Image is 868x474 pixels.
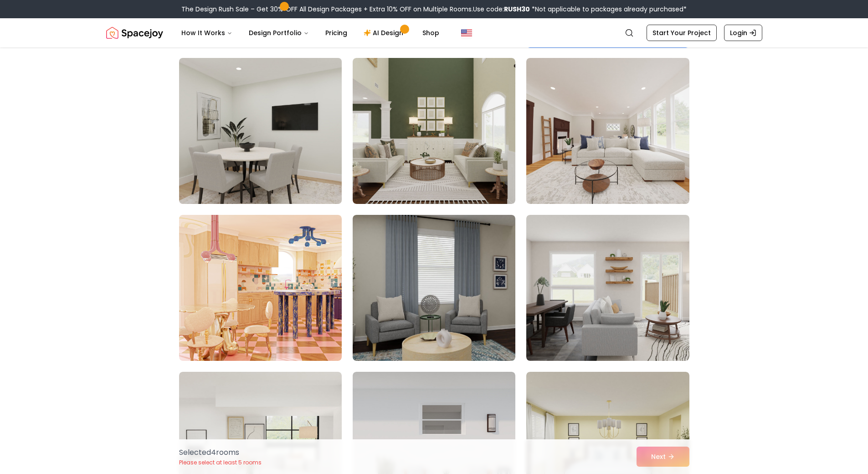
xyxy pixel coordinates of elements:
[415,24,447,42] a: Shop
[174,24,240,42] button: How It Works
[106,24,163,42] a: Spacejoy
[526,58,689,204] img: Room room-15
[353,215,515,361] img: Room room-17
[526,215,689,361] img: Room room-18
[106,18,762,47] nav: Global
[504,5,530,14] b: RUSH30
[461,27,472,38] img: United States
[179,215,342,361] img: Room room-16
[174,24,447,42] nav: Main
[353,58,515,204] img: Room room-14
[175,54,346,208] img: Room room-13
[647,25,717,41] a: Start Your Project
[106,24,163,42] img: Spacejoy Logo
[181,5,687,14] div: The Design Rush Sale – Get 30% OFF All Design Packages + Extra 10% OFF on Multiple Rooms.
[179,447,262,458] p: Selected 4 room s
[179,459,262,466] p: Please select at least 5 rooms
[724,25,762,41] a: Login
[241,24,316,42] button: Design Portfolio
[473,5,530,14] span: Use code:
[318,24,354,42] a: Pricing
[356,24,413,42] a: AI Design
[530,5,687,14] span: *Not applicable to packages already purchased*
